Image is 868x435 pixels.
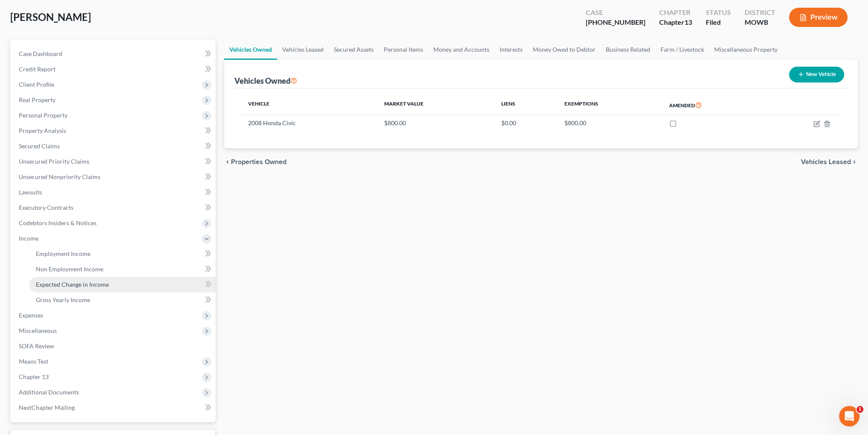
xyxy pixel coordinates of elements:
span: Property Analysis [19,127,66,134]
i: chevron_left [224,159,231,165]
a: Executory Contracts [12,200,216,215]
span: NextChapter Mailing [19,404,75,411]
div: Status [706,8,731,18]
button: chevron_left Properties Owned [224,159,286,165]
button: Preview [789,8,848,27]
span: Income [19,235,38,242]
div: [PHONE_NUMBER] [586,18,646,27]
td: 2008 Honda Civic [241,115,377,131]
a: Property Analysis [12,123,216,138]
div: Chapter [659,8,692,18]
a: Unsecured Nonpriority Claims [12,169,216,185]
th: Liens [494,95,558,115]
span: Unsecured Priority Claims [19,158,89,165]
a: Interests [494,39,528,60]
td: $800.00 [377,115,494,131]
span: Real Property [19,96,56,103]
span: Client Profile [19,81,54,88]
span: [PERSON_NAME] [10,11,91,23]
a: Expected Change in Income [29,277,216,292]
a: Vehicles Leased [277,39,329,60]
a: Credit Report [12,62,216,77]
a: Vehicles Owned [224,39,277,60]
span: Unsecured Nonpriority Claims [19,173,100,180]
td: $800.00 [558,115,662,131]
span: Non Employment Income [36,265,103,273]
a: Farm / Livestock [655,39,709,60]
span: Codebtors Insiders & Notices [19,219,96,226]
a: Secured Claims [12,138,216,154]
a: Secured Assets [329,39,379,60]
span: Properties Owned [231,159,286,165]
th: Amended [662,95,765,115]
span: Secured Claims [19,142,60,150]
iframe: Intercom live chat [839,406,859,426]
a: Personal Items [379,39,428,60]
button: New Vehicle [789,67,844,82]
button: Vehicles Leased chevron_right [801,159,858,165]
i: chevron_right [851,159,858,165]
th: Market Value [377,95,494,115]
td: $0.00 [494,115,558,131]
th: Vehicle [241,95,377,115]
th: Exemptions [558,95,662,115]
div: Chapter [659,18,692,27]
a: Miscellaneous Property [709,39,783,60]
span: Personal Property [19,112,67,119]
span: Employment Income [36,250,91,257]
a: SOFA Review [12,338,216,354]
div: Filed [706,18,731,27]
span: Gross Yearly Income [36,296,90,303]
span: Executory Contracts [19,204,73,211]
span: Means Test [19,358,48,365]
div: Vehicles Owned [234,76,297,86]
div: Case [586,8,646,18]
a: Money Owed to Debtor [528,39,601,60]
span: SOFA Review [19,342,54,350]
a: Business Related [601,39,655,60]
a: Case Dashboard [12,46,216,62]
a: Gross Yearly Income [29,292,216,308]
span: 13 [684,18,692,26]
a: NextChapter Mailing [12,400,216,415]
div: District [745,8,775,18]
a: Employment Income [29,246,216,262]
span: 1 [856,406,863,413]
span: Vehicles Leased [801,159,851,165]
span: Expected Change in Income [36,281,109,288]
span: Expenses [19,312,43,319]
span: Miscellaneous [19,327,57,334]
span: Chapter 13 [19,373,49,380]
div: MOWB [745,18,775,27]
span: Additional Documents [19,388,79,396]
a: Unsecured Priority Claims [12,154,216,169]
a: Non Employment Income [29,262,216,277]
span: Lawsuits [19,188,42,196]
a: Lawsuits [12,185,216,200]
span: Case Dashboard [19,50,62,57]
a: Money and Accounts [428,39,494,60]
span: Credit Report [19,65,56,73]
